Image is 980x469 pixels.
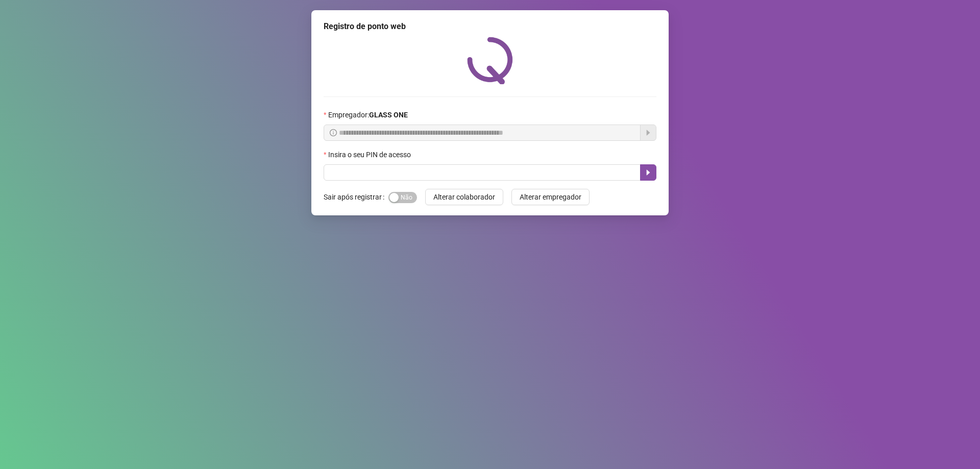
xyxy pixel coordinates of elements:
[324,149,418,160] label: Insira o seu PIN de acesso
[324,20,656,33] div: Registro de ponto web
[433,191,495,203] span: Alterar colaborador
[520,191,581,203] span: Alterar empregador
[467,37,513,84] img: QRPoint
[330,129,337,136] span: info-circle
[324,189,388,205] label: Sair após registrar
[644,168,652,177] span: caret-right
[328,109,408,120] span: Empregador :
[511,189,590,205] button: Alterar empregador
[425,189,503,205] button: Alterar colaborador
[369,111,408,119] strong: GLASS ONE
